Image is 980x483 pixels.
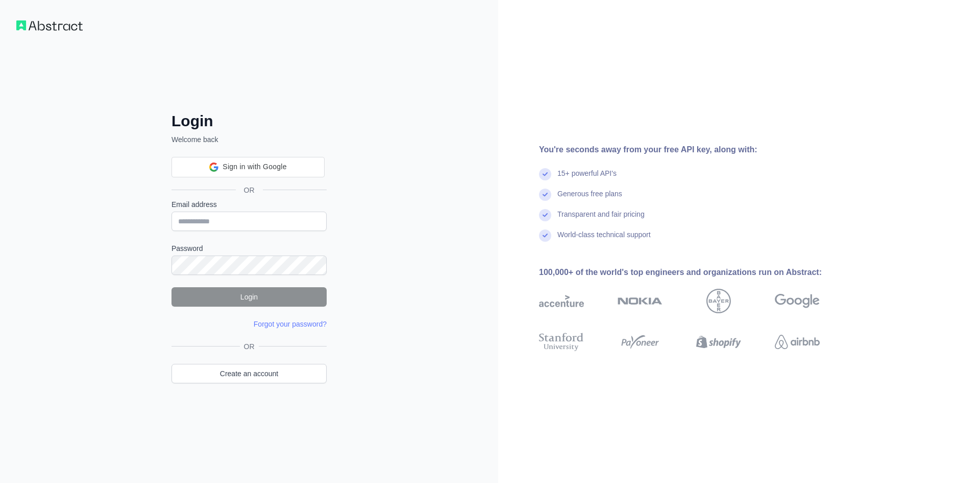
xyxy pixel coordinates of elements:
[775,289,820,313] img: google
[706,289,731,313] img: bayer
[539,229,551,242] img: check mark
[236,185,263,195] span: OR
[539,168,551,180] img: check mark
[254,320,327,328] a: Forgot your password?
[171,364,327,383] a: Create an account
[171,157,325,177] div: Sign in with Google
[171,287,327,307] button: Login
[539,189,551,201] img: check mark
[223,162,286,172] span: Sign in with Google
[557,168,617,189] div: 15+ powerful API's
[539,289,584,313] img: accenture
[557,209,645,229] div: Transparent and fair pricing
[171,199,327,210] label: Email address
[539,144,852,156] div: You're seconds away from your free API key, along with:
[539,209,551,221] img: check mark
[618,289,663,313] img: nokia
[171,243,327,254] label: Password
[557,229,651,250] div: World-class technical support
[16,20,83,31] img: Workflow
[171,134,327,145] p: Welcome back
[539,331,584,353] img: stanford university
[775,331,820,353] img: airbnb
[557,189,622,209] div: Generous free plans
[171,112,327,130] h2: Login
[240,341,259,352] span: OR
[539,266,852,279] div: 100,000+ of the world's top engineers and organizations run on Abstract:
[696,331,741,353] img: shopify
[618,331,663,353] img: payoneer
